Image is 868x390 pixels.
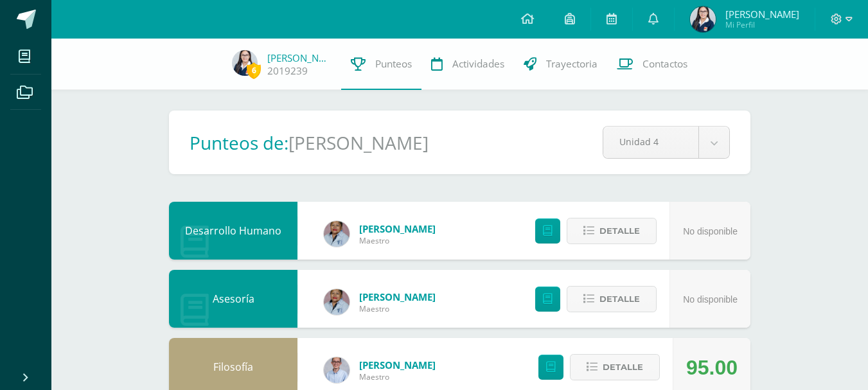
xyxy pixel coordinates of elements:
span: Maestro [359,303,436,314]
span: Maestro [359,371,436,382]
span: Actividades [452,57,504,71]
span: Detalle [603,355,643,379]
span: No disponible [683,226,738,236]
a: Punteos [341,39,421,90]
span: 6 [247,62,261,78]
span: Detalle [599,219,640,243]
span: Unidad 4 [619,127,682,157]
img: c908bf728ceebb8ce0c1cc550b182be8.png [690,6,716,32]
a: Unidad 4 [603,127,729,158]
a: Contactos [607,39,697,90]
span: No disponible [683,294,738,305]
a: Actividades [421,39,514,90]
div: Asesoría [169,270,297,328]
a: Trayectoria [514,39,607,90]
img: 05091304216df6e21848a617ddd75094.png [324,357,350,383]
span: Detalle [599,287,640,311]
span: [PERSON_NAME] [359,359,436,371]
div: Desarrollo Humano [169,202,297,260]
span: Punteos [375,57,412,71]
button: Detalle [567,218,657,244]
button: Detalle [567,286,657,312]
a: [PERSON_NAME] [267,51,332,64]
span: [PERSON_NAME] [359,222,436,235]
h1: [PERSON_NAME] [288,130,429,155]
span: Mi Perfil [725,19,799,30]
span: [PERSON_NAME] [359,290,436,303]
span: Trayectoria [546,57,598,71]
button: Detalle [570,354,660,380]
img: f9f79b6582c409e48e29a3a1ed6b6674.png [324,221,350,247]
span: Maestro [359,235,436,246]
h1: Punteos de: [190,130,288,155]
span: Contactos [642,57,687,71]
img: f9f79b6582c409e48e29a3a1ed6b6674.png [324,289,350,315]
a: 2019239 [267,64,308,78]
img: c908bf728ceebb8ce0c1cc550b182be8.png [232,50,258,76]
span: [PERSON_NAME] [725,8,799,21]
